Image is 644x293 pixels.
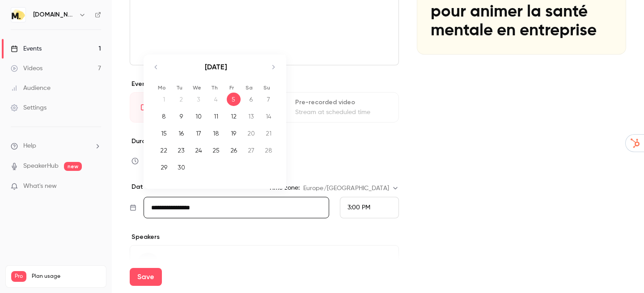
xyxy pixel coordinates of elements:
div: 28 [262,144,275,157]
div: Stream at scheduled time [295,108,388,117]
div: 15 [157,127,171,140]
label: Duration [130,137,399,146]
div: 18 [209,127,223,140]
td: Not available. Thursday, September 4, 2025 [208,91,225,108]
span: new [64,162,82,171]
div: 9 [174,110,188,123]
button: Add speaker [130,245,399,282]
div: 13 [244,110,258,123]
td: Wednesday, September 10, 2025 [190,108,208,125]
td: Monday, September 8, 2025 [155,108,173,125]
div: 25 [209,144,223,157]
td: Friday, September 26, 2025 [225,142,242,159]
input: Tue, Feb 17, 2026 [144,197,329,218]
p: Date and time [130,183,176,191]
small: Tu [176,85,182,91]
div: 26 [227,144,241,157]
div: 22 [157,144,171,157]
td: Friday, September 12, 2025 [225,108,242,125]
span: 3:00 PM [347,204,370,211]
div: 29 [157,161,171,174]
small: Th [211,85,218,91]
button: Save [130,268,162,286]
td: Selected. Friday, September 5, 2025 [225,91,242,108]
div: Europe/[GEOGRAPHIC_DATA] [303,184,399,193]
small: Sa [246,85,253,91]
div: 2 [174,93,188,106]
div: 3 [192,93,206,106]
td: Monday, September 22, 2025 [155,142,173,159]
td: Not available. Tuesday, September 2, 2025 [173,91,190,108]
div: Settings [11,103,47,112]
small: We [193,85,201,91]
div: 6 [244,93,258,106]
div: Audience [11,84,51,93]
td: Sunday, September 14, 2025 [260,108,277,125]
p: Event type [130,80,399,89]
div: 23 [174,144,188,157]
span: Help [23,141,36,151]
td: Tuesday, September 23, 2025 [173,142,190,159]
div: 1 [157,93,171,106]
td: Tuesday, September 16, 2025 [173,125,190,142]
div: 8 [157,110,171,123]
div: Events [11,44,42,53]
td: Saturday, September 20, 2025 [242,125,260,142]
div: 12 [227,110,241,123]
td: Saturday, September 6, 2025 [242,91,260,108]
iframe: Noticeable Trigger [90,183,101,191]
td: Saturday, September 27, 2025 [242,142,260,159]
div: 17 [192,127,206,140]
td: Thursday, September 11, 2025 [208,108,225,125]
h6: [DOMAIN_NAME] [33,10,75,19]
td: Wednesday, September 17, 2025 [190,125,208,142]
div: 24 [192,144,206,157]
td: Sunday, September 21, 2025 [260,125,277,142]
td: Monday, September 29, 2025 [155,159,173,176]
span: What's new [23,182,57,191]
p: Speakers [130,233,399,242]
div: 11 [209,110,223,123]
div: 7 [262,93,275,106]
div: 5 [227,93,241,106]
div: 10 [192,110,206,123]
td: Saturday, September 13, 2025 [242,108,260,125]
div: Videos [11,64,42,73]
div: From [340,197,399,218]
td: Sunday, September 28, 2025 [260,142,277,159]
td: Sunday, September 7, 2025 [260,91,277,108]
div: Calendar [144,55,286,185]
span: Pro [11,271,26,282]
small: Su [263,85,270,91]
small: Fr [229,85,234,91]
img: moka.care [11,8,25,22]
li: help-dropdown-opener [11,141,101,151]
div: Pre-recorded video [295,98,388,107]
span: Plan usage [32,273,101,280]
div: 27 [244,144,258,157]
div: 4 [209,93,223,106]
td: Tuesday, September 9, 2025 [173,108,190,125]
div: 30 [174,161,188,174]
div: LiveGo live at scheduled time [130,92,263,123]
strong: [DATE] [205,63,227,71]
td: Not available. Monday, September 1, 2025 [155,91,173,108]
td: Not available. Wednesday, September 3, 2025 [190,91,208,108]
div: 16 [174,127,188,140]
div: 20 [244,127,258,140]
td: Thursday, September 18, 2025 [208,125,225,142]
div: Pre-recorded videoStream at scheduled time [266,92,399,123]
td: Wednesday, September 24, 2025 [190,142,208,159]
small: Mo [158,85,166,91]
td: Friday, September 19, 2025 [225,125,242,142]
div: 14 [262,110,275,123]
td: Monday, September 15, 2025 [155,125,173,142]
div: 19 [227,127,241,140]
a: SpeakerHub [23,161,59,171]
td: Thursday, September 25, 2025 [208,142,225,159]
div: 21 [262,127,275,140]
td: Tuesday, September 30, 2025 [173,159,190,176]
